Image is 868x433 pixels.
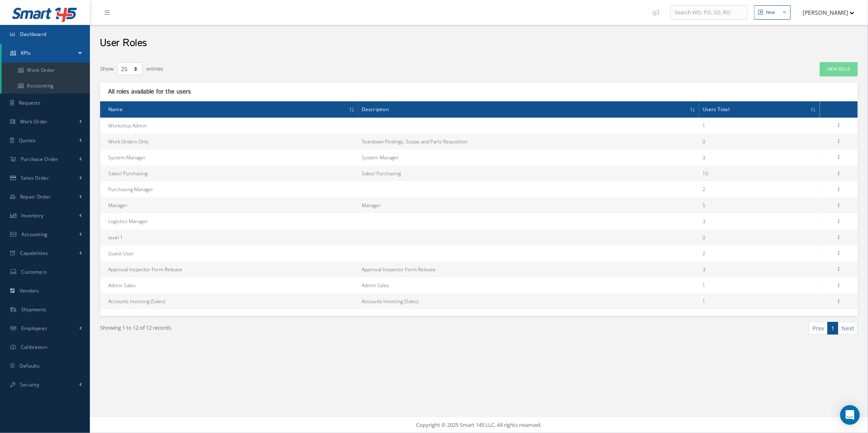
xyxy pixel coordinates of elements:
span: Accounting [21,231,48,238]
td: Approval Inspector Form Release [358,261,699,277]
span: Name [108,105,123,113]
td: Manager [358,197,699,213]
button: [PERSON_NAME] [795,4,855,20]
button: New [754,5,791,20]
td: level 1 [100,230,358,246]
div: Open Intercom Messenger [840,405,860,425]
td: 0 [699,230,820,246]
div: All roles available for the users [105,88,292,96]
a: Accounting [2,78,92,94]
td: Guest User [100,246,358,261]
label: entries [146,62,163,73]
td: Sales/ Purchasing [100,165,358,181]
td: 3 [699,213,820,229]
label: Show [100,62,114,73]
td: Admin Sales [358,277,699,293]
td: 2 [699,246,820,261]
td: Admin Sales [100,277,358,293]
span: Calibration [21,344,47,350]
span: Dashboard [20,31,47,38]
input: Search WO, PO, SO, RO [670,5,747,20]
span: Description [362,105,389,113]
td: System Manager [358,150,699,165]
span: Sales Order [21,174,49,181]
div: New [766,9,775,16]
td: Logistics Manager [100,213,358,229]
td: 1 [699,293,820,309]
td: 0 [699,134,820,150]
span: Capabilities [20,250,48,257]
td: 10 [699,165,820,181]
span: Quotes [19,137,36,144]
td: System Manager [100,150,358,165]
span: Inventory [21,212,44,219]
td: Sales/ Purchasing [358,165,699,181]
td: Accounts Invoicing (Sales) [100,293,358,309]
td: Work Orders Only [100,134,358,150]
span: Employees [21,325,47,332]
td: 1 [699,277,820,293]
span: Work Order [20,118,48,125]
span: Purchase Order [21,156,58,163]
a: KPIs [2,44,90,62]
td: Accounts Invoicing (Sales) [358,293,699,309]
div: Copyright © 2025 Smart 145 LLC. All rights reserved. [98,421,860,429]
a: New Role [820,62,858,76]
a: Work Order [2,62,92,78]
span: Vendors [20,287,39,294]
span: Requests [19,99,40,106]
span: Defaults [20,362,40,369]
td: 1 [699,118,820,134]
td: Purchasing Manager [100,181,358,197]
td: Manager [100,197,358,213]
td: 3 [699,261,820,277]
span: KPIs [21,49,31,56]
div: Showing 1 to 12 of 12 records [94,322,479,341]
a: 1 [828,322,838,335]
span: Users Total [702,105,729,113]
td: Teardown FIndings, Scope and Parts Requisition [358,134,699,150]
td: Approval Inspector Form Release [100,261,358,277]
td: 3 [699,150,820,165]
td: 5 [699,197,820,213]
h2: User Roles [100,37,147,49]
span: Shipments [21,306,47,313]
td: Workshop Admin [100,118,358,134]
span: Customers [21,268,47,275]
span: Security [20,381,39,388]
span: Repair Order [20,193,51,200]
td: 2 [699,181,820,197]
